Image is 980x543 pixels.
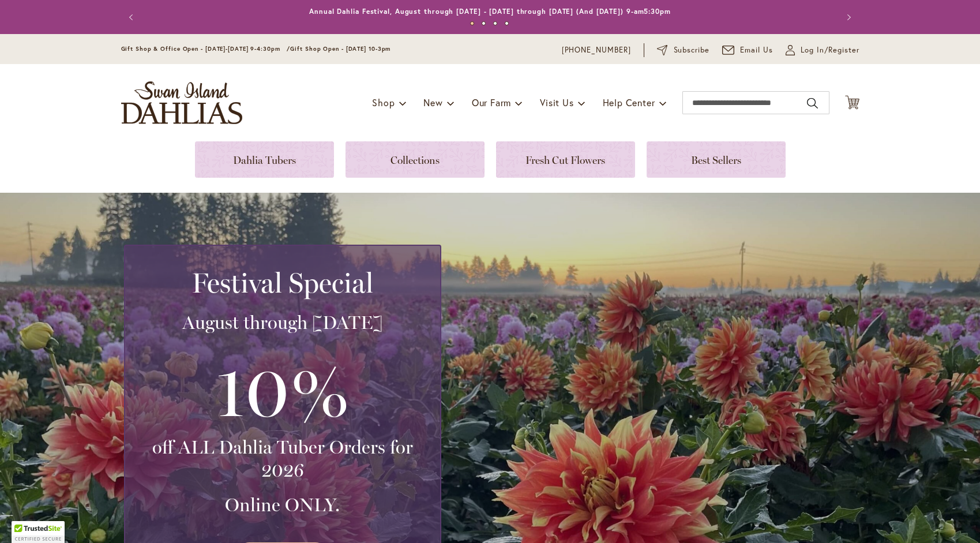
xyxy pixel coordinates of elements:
[562,44,632,56] a: [PHONE_NUMBER]
[493,21,497,25] button: 3 of 4
[139,267,426,299] h2: Festival Special
[139,493,426,516] h3: Online ONLY.
[603,96,655,108] span: Help Center
[139,311,426,334] h3: August through [DATE]
[121,81,242,124] a: store logo
[423,96,442,108] span: New
[657,44,709,56] a: Subscribe
[801,44,859,56] span: Log In/Register
[482,21,486,25] button: 2 of 4
[309,7,671,16] a: Annual Dahlia Festival, August through [DATE] - [DATE] through [DATE] (And [DATE]) 9-am5:30pm
[290,45,391,53] span: Gift Shop Open - [DATE] 10-3pm
[470,21,474,25] button: 1 of 4
[836,6,859,29] button: Next
[540,96,573,108] span: Visit Us
[121,45,291,53] span: Gift Shop & Office Open - [DATE]-[DATE] 9-4:30pm /
[12,521,65,543] div: TrustedSite Certified
[722,44,773,56] a: Email Us
[740,44,773,56] span: Email Us
[372,96,395,108] span: Shop
[786,44,859,56] a: Log In/Register
[139,346,426,436] h3: 10%
[472,96,511,108] span: Our Farm
[674,44,710,56] span: Subscribe
[121,6,144,29] button: Previous
[139,436,426,482] h3: off ALL Dahlia Tuber Orders for 2026
[505,21,509,25] button: 4 of 4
